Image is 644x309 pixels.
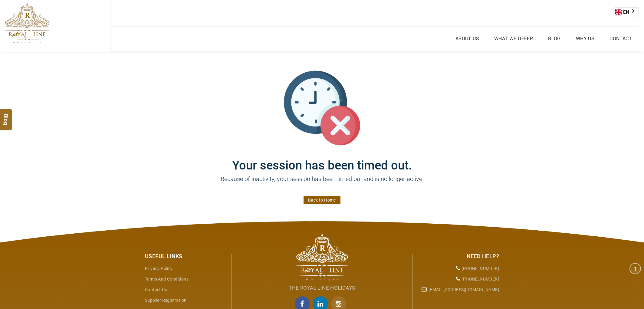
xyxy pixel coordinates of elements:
a: Supplier Registration [145,298,186,303]
span: The Royal Line Holidays [289,285,355,291]
aside: Language selected: English [615,7,639,17]
a: Blog [547,34,562,43]
a: Back to Home [304,196,340,204]
a: Why Us [574,34,596,43]
a: Privacy Policy [145,266,173,271]
a: What we Offer [493,34,534,43]
a: [EMAIL_ADDRESS][DOMAIN_NAME] [429,287,499,292]
a: Terms and Conditions [145,277,189,281]
img: session_time_out.svg [284,70,360,146]
a: Contact [608,34,633,43]
img: The Royal Line Holidays [5,3,50,44]
div: Useful Links [145,252,227,260]
div: Need Help? [417,252,499,260]
p: Because of inactivity, your session has been timed out and is no longer active. [140,174,504,192]
li: [PHONE_NUMBER] [417,263,499,274]
img: The Royal Line Holidays [296,234,348,281]
iframe: chat widget [529,87,638,282]
a: Contact Us [145,287,167,292]
a: About Us [454,34,481,43]
span: Blog [2,114,10,119]
div: Language [615,7,639,17]
a: EN [615,8,638,17]
h1: Your session has been timed out. [140,146,504,173]
iframe: chat widget [619,285,638,303]
li: [PHONE_NUMBER] [417,274,499,284]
